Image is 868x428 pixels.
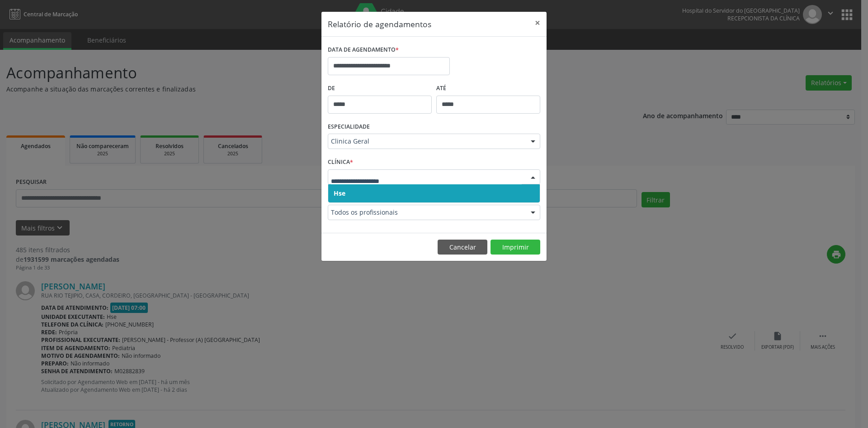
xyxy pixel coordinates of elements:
[436,82,540,96] label: ATÉ
[334,189,345,197] span: Hse
[328,82,432,96] label: De
[331,208,522,217] span: Todos os profissionais
[328,43,399,57] label: DATA DE AGENDAMENTO
[328,120,370,134] label: ESPECIALIDADE
[438,240,487,255] button: Cancelar
[331,137,522,146] span: Clinica Geral
[328,18,431,30] h5: Relatório de agendamentos
[328,155,353,169] label: CLÍNICA
[491,240,540,255] button: Imprimir
[528,12,547,34] button: Close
